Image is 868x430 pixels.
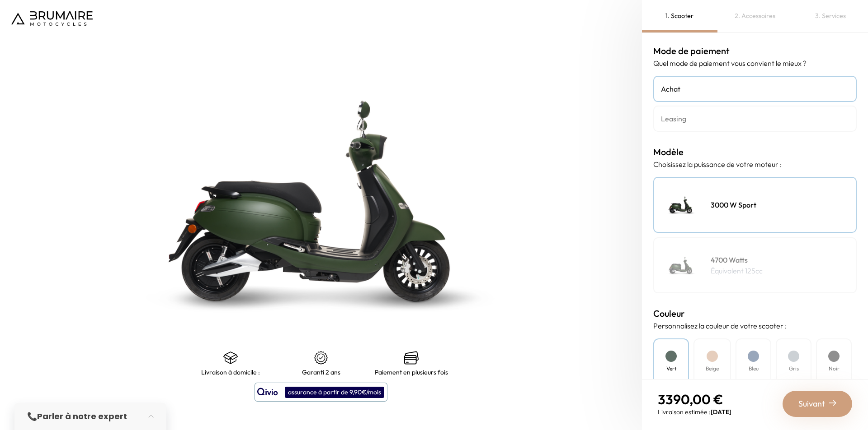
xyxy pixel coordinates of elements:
[653,44,857,58] h3: Mode de paiement
[661,83,849,94] h4: Achat
[302,369,340,376] p: Garanti 2 ans
[711,265,763,276] p: Équivalent 125cc
[711,254,763,265] h4: 4700 Watts
[659,243,704,288] img: Scooter
[711,408,731,416] span: [DATE]
[404,351,419,365] img: credit-cards.png
[201,369,260,376] p: Livraison à domicile :
[375,369,448,376] p: Paiement en plusieurs fois
[653,58,857,69] p: Quel mode de paiement vous convient le mieux ?
[11,11,93,26] img: Logo de Brumaire
[653,145,857,159] h3: Modèle
[789,365,799,373] h4: Gris
[658,407,731,416] p: Livraison estimée :
[666,365,676,373] h4: Vert
[711,199,756,210] h4: 3000 W Sport
[653,159,857,170] p: Choisissez la puissance de votre moteur :
[829,365,840,373] h4: Noir
[314,351,328,365] img: certificat-de-garantie.png
[257,387,278,398] img: logo qivio
[658,391,723,408] span: 3390,00 €
[661,113,849,124] h4: Leasing
[749,365,759,373] h4: Bleu
[706,365,719,373] h4: Beige
[829,399,836,407] img: right-arrow-2.png
[653,307,857,320] h3: Couleur
[653,106,857,132] a: Leasing
[223,351,238,365] img: shipping.png
[798,398,825,410] span: Suivant
[255,383,387,402] button: assurance à partir de 9,90€/mois
[653,320,857,331] p: Personnalisez la couleur de votre scooter :
[285,387,384,398] div: assurance à partir de 9,90€/mois
[659,182,704,227] img: Scooter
